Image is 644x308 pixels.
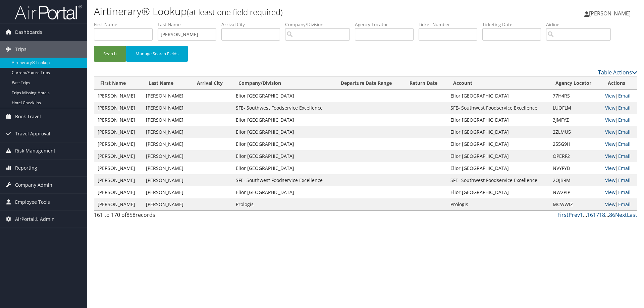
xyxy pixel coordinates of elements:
[94,211,222,222] div: 161 to 170 of records
[94,174,143,186] td: [PERSON_NAME]
[143,138,191,150] td: [PERSON_NAME]
[602,198,637,210] td: |
[221,21,285,28] label: Arrival City
[15,108,41,125] span: Book Travel
[285,21,355,28] label: Company/Division
[549,174,602,186] td: 2OJB9M
[15,41,26,58] span: Trips
[587,211,593,219] a: 16
[618,141,631,147] a: Email
[232,138,335,150] td: Elior [GEOGRAPHIC_DATA]
[602,150,637,162] td: |
[602,126,637,138] td: |
[232,102,335,114] td: SFE- Southwest Foodservice Excellence
[404,77,447,90] th: Return Date: activate to sort column ascending
[618,105,631,111] a: Email
[15,177,52,193] span: Company Admin
[602,186,637,198] td: |
[94,162,143,174] td: [PERSON_NAME]
[15,194,50,210] span: Employee Tools
[549,114,602,126] td: 3JMFYZ
[419,21,482,28] label: Ticket Number
[557,211,569,219] a: First
[143,150,191,162] td: [PERSON_NAME]
[549,198,602,210] td: MCWWIZ
[94,126,143,138] td: [PERSON_NAME]
[615,211,627,219] a: Next
[605,165,615,171] a: View
[605,201,615,207] a: View
[447,174,549,186] td: SFE- Southwest Foodservice Excellence
[94,77,143,90] th: First Name: activate to sort column ascending
[15,142,55,159] span: Risk Management
[143,186,191,198] td: [PERSON_NAME]
[627,211,637,219] a: Last
[447,114,549,126] td: Elior [GEOGRAPHIC_DATA]
[94,186,143,198] td: [PERSON_NAME]
[232,90,335,102] td: Elior [GEOGRAPHIC_DATA]
[602,114,637,126] td: |
[94,198,143,210] td: [PERSON_NAME]
[191,77,232,90] th: Arrival City: activate to sort column ascending
[447,198,549,210] td: Prologis
[355,21,419,28] label: Agency Locator
[602,162,637,174] td: |
[143,174,191,186] td: [PERSON_NAME]
[15,24,42,41] span: Dashboards
[335,77,404,90] th: Departure Date Range: activate to sort column descending
[232,150,335,162] td: Elior [GEOGRAPHIC_DATA]
[599,211,605,219] a: 18
[447,126,549,138] td: Elior [GEOGRAPHIC_DATA]
[232,198,335,210] td: Prologis
[447,77,549,90] th: Account: activate to sort column ascending
[602,138,637,150] td: |
[143,77,191,90] th: Last Name: activate to sort column ascending
[549,102,602,114] td: LUQFLM
[605,141,615,147] a: View
[598,69,637,76] a: Table Actions
[618,189,631,195] a: Email
[605,93,615,99] a: View
[618,165,631,171] a: Email
[605,105,615,111] a: View
[605,153,615,159] a: View
[580,211,583,219] a: 1
[143,114,191,126] td: [PERSON_NAME]
[589,10,631,17] span: [PERSON_NAME]
[94,138,143,150] td: [PERSON_NAME]
[126,211,136,219] span: 858
[549,138,602,150] td: 255G9H
[482,21,546,28] label: Ticketing Date
[232,126,335,138] td: Elior [GEOGRAPHIC_DATA]
[232,77,335,90] th: Company/Division
[143,90,191,102] td: [PERSON_NAME]
[605,211,609,219] span: …
[94,90,143,102] td: [PERSON_NAME]
[232,162,335,174] td: Elior [GEOGRAPHIC_DATA]
[158,21,221,28] label: Last Name
[605,177,615,183] a: View
[549,150,602,162] td: OPERF2
[549,186,602,198] td: NW2PIP
[602,102,637,114] td: |
[232,186,335,198] td: Elior [GEOGRAPHIC_DATA]
[618,201,631,207] a: Email
[447,150,549,162] td: Elior [GEOGRAPHIC_DATA]
[605,117,615,123] a: View
[94,102,143,114] td: [PERSON_NAME]
[618,153,631,159] a: Email
[549,126,602,138] td: 2ZLMU5
[232,174,335,186] td: SFE- Southwest Foodservice Excellence
[583,211,587,219] span: …
[143,102,191,114] td: [PERSON_NAME]
[143,162,191,174] td: [PERSON_NAME]
[546,21,616,28] label: Airline
[447,186,549,198] td: Elior [GEOGRAPHIC_DATA]
[605,189,615,195] a: View
[549,90,602,102] td: 77H4RS
[549,162,602,174] td: NVYFYB
[94,114,143,126] td: [PERSON_NAME]
[605,129,615,135] a: View
[549,77,602,90] th: Agency Locator: activate to sort column ascending
[143,126,191,138] td: [PERSON_NAME]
